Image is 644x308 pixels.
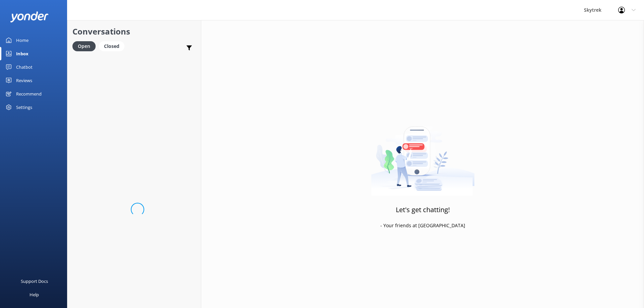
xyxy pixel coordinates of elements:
[30,288,39,301] div: Help
[396,204,450,215] h3: Let's get chatting!
[99,42,128,50] a: Closed
[16,87,42,101] div: Recommend
[380,222,465,229] p: - Your friends at [GEOGRAPHIC_DATA]
[72,41,96,51] div: Open
[16,34,29,47] div: Home
[99,41,124,51] div: Closed
[72,42,99,50] a: Open
[72,25,196,38] h2: Conversations
[16,74,32,87] div: Reviews
[16,47,29,60] div: Inbox
[21,274,48,288] div: Support Docs
[371,112,475,196] img: artwork of a man stealing a conversation from at giant smartphone
[16,101,32,114] div: Settings
[16,60,33,74] div: Chatbot
[10,11,49,22] img: yonder-white-logo.png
